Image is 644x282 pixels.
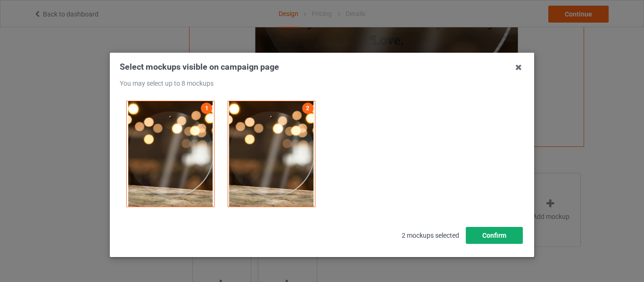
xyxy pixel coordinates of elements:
span: Select mockups visible on campaign page [120,62,279,72]
button: Confirm [466,227,523,244]
a: 2 [302,103,314,114]
a: 1 [201,103,212,114]
span: 2 mockups selected [395,225,466,246]
span: You may select up to 8 mockups [120,80,214,87]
